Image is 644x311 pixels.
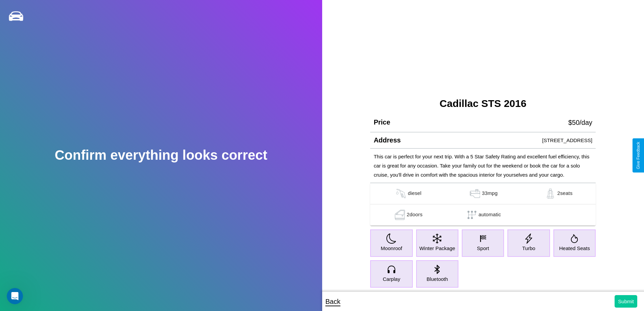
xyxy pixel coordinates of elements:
p: This car is perfect for your next trip. With a 5 Star Safety Rating and excellent fuel efficiency... [374,152,592,179]
img: gas [468,188,482,199]
p: Bluetooth [427,274,448,284]
p: Winter Package [419,244,455,253]
div: Give Feedback [636,142,641,169]
table: simple table [370,183,596,226]
p: [STREET_ADDRESS] [542,136,592,145]
h3: Cadillac STS 2016 [370,98,596,109]
p: Sport [477,244,489,253]
p: automatic [479,210,501,220]
iframe: Intercom live chat [7,288,23,304]
p: Turbo [522,244,535,253]
p: Moonroof [381,244,402,253]
h2: Confirm everything looks correct [55,148,267,163]
p: diesel [408,188,421,199]
p: 33 mpg [482,188,498,199]
p: 2 doors [407,210,423,220]
p: Back [326,295,340,308]
img: gas [393,210,407,220]
h4: Address [374,136,401,144]
p: $ 50 /day [568,116,592,129]
p: Carplay [383,274,400,284]
p: Heated Seats [559,244,590,253]
h4: Price [374,118,390,126]
img: gas [394,188,408,199]
button: Submit [615,295,637,308]
p: 2 seats [557,188,572,199]
img: gas [544,188,557,199]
